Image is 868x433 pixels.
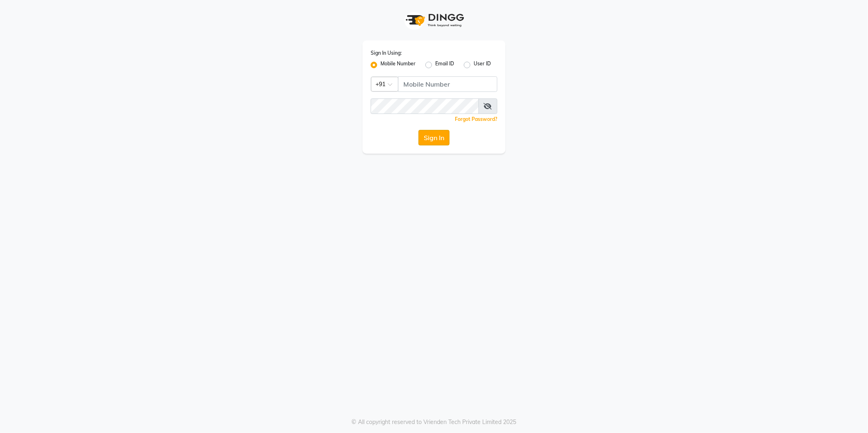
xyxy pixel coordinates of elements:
img: logo1.svg [401,8,467,32]
button: Sign In [418,130,450,145]
label: Mobile Number [380,60,416,70]
label: User ID [474,60,491,70]
label: Email ID [435,60,454,70]
a: Forgot Password? [455,116,497,122]
input: Username [398,76,497,92]
label: Sign In Using: [371,49,402,57]
input: Username [371,98,479,114]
